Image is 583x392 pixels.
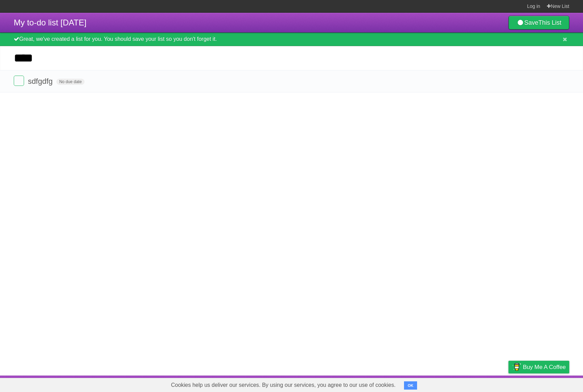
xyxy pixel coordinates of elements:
[28,77,54,86] span: sdfgdfg
[56,79,84,85] span: No due date
[440,377,468,390] a: Developers
[476,377,491,390] a: Terms
[164,378,403,392] span: Cookies help us deliver our services. By using our services, you agree to our use of cookies.
[14,18,87,27] span: My to-do list [DATE]
[508,361,569,373] a: Buy me a coffee
[404,381,417,390] button: OK
[526,377,569,390] a: Suggest a feature
[417,377,431,390] a: About
[512,361,521,373] img: Buy me a coffee
[500,377,517,390] a: Privacy
[523,361,566,373] span: Buy me a coffee
[538,19,561,26] b: This List
[14,76,24,86] label: Done
[508,16,569,30] a: SaveThis List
